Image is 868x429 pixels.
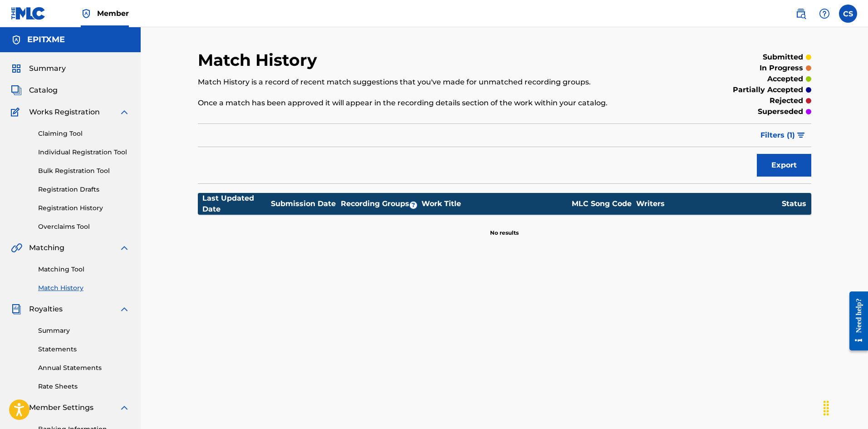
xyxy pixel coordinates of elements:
div: Work Title [422,198,567,209]
a: Statements [38,345,130,354]
p: submitted [763,52,803,63]
p: No results [490,218,519,237]
img: filter [797,133,805,138]
a: Annual Statements [38,363,130,373]
p: rejected [770,95,803,106]
span: Filters ( 1 ) [760,130,795,141]
p: Once a match has been approved it will appear in the recording details section of the work within... [198,98,670,108]
p: partially accepted [733,84,803,95]
div: Status [782,198,806,209]
a: CatalogCatalog [11,85,58,96]
a: Match History [38,283,130,293]
img: Summary [11,63,22,74]
span: Royalties [29,304,63,315]
div: MLC Song Code [568,198,636,209]
img: help [819,8,830,19]
a: Registration History [38,203,130,213]
a: Public Search [792,5,810,23]
a: Matching Tool [38,265,130,274]
h2: Match History [198,50,322,70]
img: expand [119,107,130,118]
div: User Menu [839,5,857,23]
div: Writers [636,198,781,209]
img: Accounts [11,35,22,45]
div: Drag [819,394,834,422]
p: accepted [767,74,803,84]
img: search [795,8,806,19]
a: Overclaims Tool [38,222,130,232]
a: Registration Drafts [38,185,130,194]
a: Summary [38,326,130,335]
img: Matching [11,242,22,253]
img: Catalog [11,85,22,96]
img: Top Rightsholder [81,8,92,19]
a: SummarySummary [11,63,66,74]
span: Works Registration [29,107,100,118]
p: superseded [758,106,803,117]
iframe: Chat Widget [823,385,868,429]
a: Claiming Tool [38,129,130,138]
img: expand [119,402,130,413]
a: Individual Registration Tool [38,148,130,157]
p: Match History is a record of recent match suggestions that you've made for unmatched recording gr... [198,77,670,88]
span: Summary [29,63,66,74]
img: expand [119,304,130,315]
span: Member [97,8,129,19]
img: Royalties [11,304,22,315]
img: expand [119,242,130,253]
h5: EPITXME [27,35,65,45]
span: Matching [29,242,64,253]
span: Member Settings [29,402,93,413]
p: in progress [760,63,803,74]
button: Filters (1) [755,124,811,147]
div: Last Updated Date [202,193,270,215]
div: Recording Groups [339,198,421,209]
div: Help [815,5,834,23]
div: Submission Date [271,198,339,209]
span: Catalog [29,85,58,96]
img: Member Settings [11,402,22,413]
a: Rate Sheets [38,382,130,391]
img: MLC Logo [11,7,46,20]
a: Bulk Registration Tool [38,166,130,176]
span: ? [410,202,417,209]
button: Export [757,154,811,177]
iframe: Resource Center [843,285,868,358]
img: Works Registration [11,107,23,118]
